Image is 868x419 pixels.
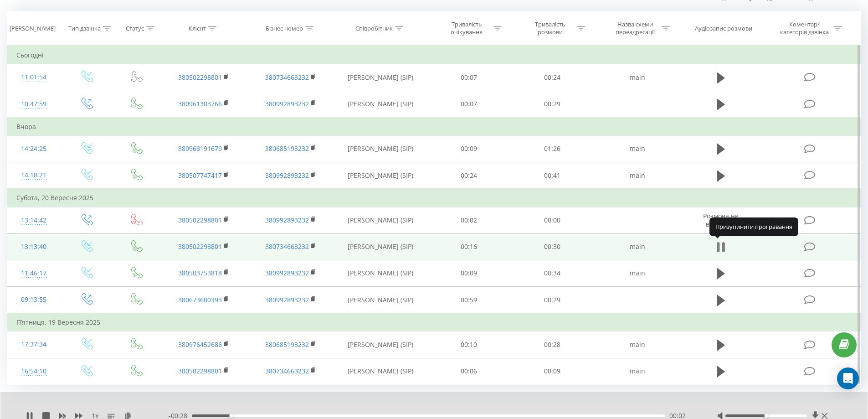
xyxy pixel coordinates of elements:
td: 00:09 [427,135,511,162]
td: main [594,162,680,189]
td: [PERSON_NAME] (SIP) [334,207,427,233]
div: Accessibility label [764,414,768,418]
div: 13:13:40 [16,238,51,256]
td: 00:06 [427,358,511,384]
a: 380502298801 [178,216,222,224]
div: [PERSON_NAME] [10,25,56,32]
div: Open Intercom Messenger [837,367,859,389]
a: 380673600393 [178,295,222,304]
div: 16:54:10 [16,362,51,380]
td: [PERSON_NAME] (SIP) [334,64,427,91]
div: Назва схеми переадресації [611,21,659,36]
a: 380968191679 [178,144,222,153]
td: 00:24 [511,64,594,91]
a: 380685193232 [265,340,309,349]
div: Тип дзвінка [68,25,101,32]
a: 380734663232 [265,73,309,82]
a: 380734663232 [265,242,309,251]
td: 00:00 [511,207,594,233]
td: 00:59 [427,287,511,314]
a: 380685193232 [265,144,309,153]
td: Сьогодні [7,46,861,64]
a: 380502298801 [178,73,222,82]
a: 380507747417 [178,171,222,180]
td: [PERSON_NAME] (SIP) [334,287,427,314]
td: П’ятниця, 19 Вересня 2025 [7,313,861,331]
td: 00:28 [511,331,594,358]
a: 380961303766 [178,99,222,108]
td: 00:07 [427,64,511,91]
td: 00:16 [427,233,511,260]
a: 380502298801 [178,242,222,251]
td: Вчора [7,118,861,136]
a: 380992893232 [265,269,309,277]
td: 00:29 [511,287,594,314]
td: main [594,260,680,286]
div: 14:18:21 [16,166,51,184]
div: Співробітник [355,25,393,32]
div: Статус [126,25,144,32]
td: [PERSON_NAME] (SIP) [334,162,427,189]
div: 14:24:25 [16,140,51,158]
div: 13:14:42 [16,212,51,229]
td: main [594,64,680,91]
div: Бізнес номер [266,25,303,32]
div: Призупинити програвання [709,217,798,236]
a: 380992893232 [265,171,309,180]
div: 10:47:59 [16,95,51,113]
td: [PERSON_NAME] (SIP) [334,358,427,384]
td: main [594,135,680,162]
a: 380976452686 [178,340,222,349]
div: Аудіозапис розмови [695,25,752,32]
div: 11:01:54 [16,68,51,86]
a: 380502298801 [178,367,222,375]
div: Коментар/категорія дзвінка [778,21,831,36]
a: 380503753818 [178,269,222,277]
div: Тривалість очікування [442,21,491,36]
a: 380734663232 [265,367,309,375]
td: 00:34 [511,260,594,286]
td: 01:26 [511,135,594,162]
a: 380992893232 [265,295,309,304]
td: 00:29 [511,91,594,118]
div: 11:46:17 [16,264,51,282]
div: Клієнт [189,25,206,32]
span: Розмова не відбулась [703,212,739,228]
td: 00:07 [427,91,511,118]
td: [PERSON_NAME] (SIP) [334,260,427,286]
td: 00:09 [427,260,511,286]
div: Accessibility label [230,414,233,418]
td: 00:09 [511,358,594,384]
td: [PERSON_NAME] (SIP) [334,91,427,118]
td: Субота, 20 Вересня 2025 [7,189,861,207]
a: 380992893232 [265,216,309,224]
div: 09:13:55 [16,291,51,309]
td: [PERSON_NAME] (SIP) [334,331,427,358]
td: 00:10 [427,331,511,358]
td: [PERSON_NAME] (SIP) [334,233,427,260]
td: 00:30 [511,233,594,260]
td: 00:24 [427,162,511,189]
td: 00:41 [511,162,594,189]
a: 380992893232 [265,99,309,108]
td: main [594,331,680,358]
td: [PERSON_NAME] (SIP) [334,135,427,162]
td: 00:02 [427,207,511,233]
td: main [594,358,680,384]
td: main [594,233,680,260]
div: 17:37:34 [16,336,51,353]
div: Тривалість розмови [526,21,575,36]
